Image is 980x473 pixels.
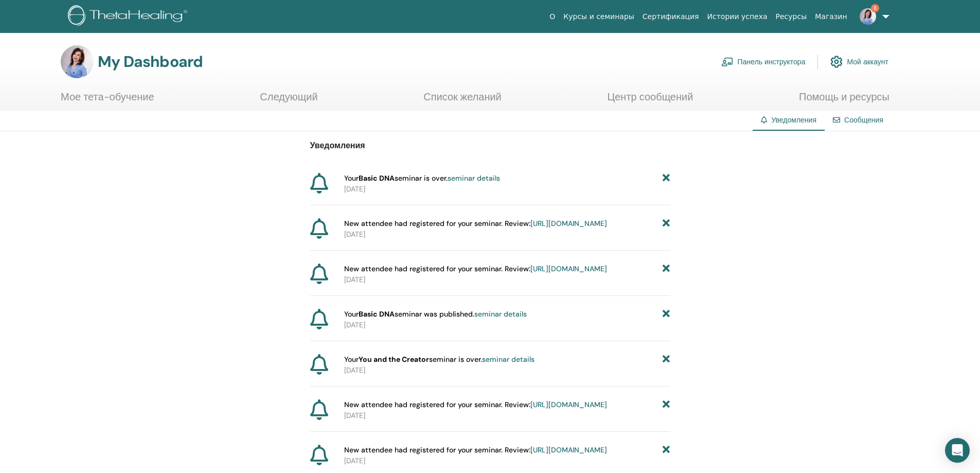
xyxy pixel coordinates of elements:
p: [DATE] [344,184,670,195]
img: default.jpg [61,45,94,78]
strong: Basic DNA [359,173,395,183]
a: Ресурсы [772,7,811,26]
a: Помощь и ресурсы [799,91,889,111]
p: [DATE] [344,456,670,466]
p: [DATE] [344,320,670,330]
a: О [545,7,559,26]
a: Мое тета-обучение [61,91,154,111]
span: Your seminar is over. [344,354,534,365]
a: Сертификация [638,7,703,26]
strong: You and the Creator [359,355,429,364]
span: New attendee had registered for your seminar. Review: [344,399,607,410]
p: [DATE] [344,410,670,421]
a: Магазин [811,7,851,26]
span: Уведомления [771,115,816,125]
a: Следующий [260,91,317,111]
a: Сообщения [844,115,883,125]
strong: Basic DNA [359,309,395,319]
a: seminar details [474,309,527,319]
img: chalkboard-teacher.svg [721,57,734,66]
img: default.jpg [860,8,876,25]
p: Уведомления [310,139,670,152]
div: Open Intercom Messenger [945,438,970,463]
a: Панель инструктора [721,50,806,73]
h3: My Dashboard [98,52,203,71]
a: [URL][DOMAIN_NAME] [530,445,607,454]
span: New attendee had registered for your seminar. Review: [344,218,607,229]
a: [URL][DOMAIN_NAME] [530,219,607,228]
a: Мой аккаунт [830,50,888,73]
a: Курсы и семинары [559,7,638,26]
p: [DATE] [344,229,670,240]
img: logo.png [68,5,191,28]
p: [DATE] [344,365,670,376]
a: seminar details [448,173,500,183]
a: Центр сообщений [607,91,693,111]
span: Your seminar was published. [344,309,527,320]
span: New attendee had registered for your seminar. Review: [344,445,607,456]
span: New attendee had registered for your seminar. Review: [344,264,607,274]
a: seminar details [482,355,534,364]
span: 8 [871,4,879,12]
span: Your seminar is over. [344,173,500,184]
img: cog.svg [830,53,843,71]
a: Список желаний [423,91,502,111]
a: [URL][DOMAIN_NAME] [530,400,607,409]
p: [DATE] [344,274,670,285]
a: [URL][DOMAIN_NAME] [530,264,607,273]
a: Истории успеха [703,7,772,26]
